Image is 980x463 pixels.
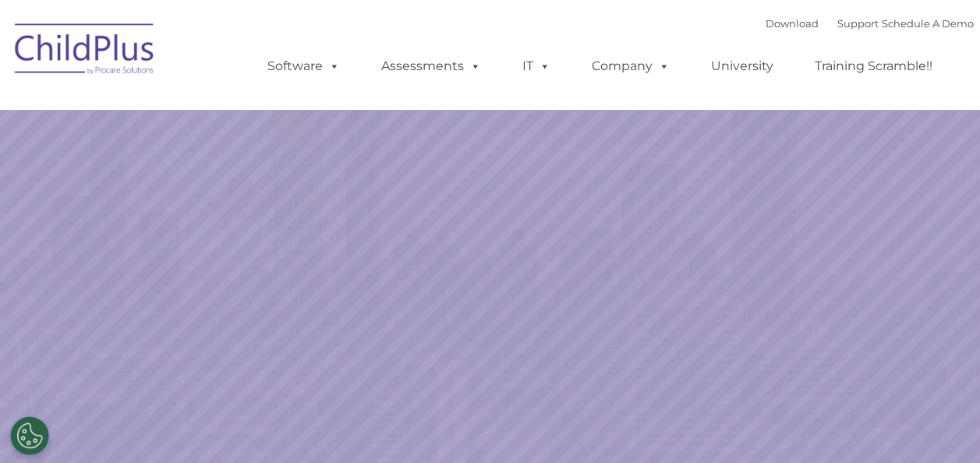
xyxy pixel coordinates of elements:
font: | [766,17,974,30]
a: Learn More [666,292,827,336]
a: Company [576,51,685,82]
a: Support [837,17,879,30]
a: Download [766,17,819,30]
a: Assessments [366,51,497,82]
a: University [695,51,789,82]
button: Cookies Settings [10,416,49,455]
a: Software [252,51,356,82]
img: ChildPlus by Procare Solutions [7,12,163,90]
a: IT [507,51,566,82]
a: Schedule A Demo [882,17,974,30]
a: Training Scramble!! [799,51,948,82]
